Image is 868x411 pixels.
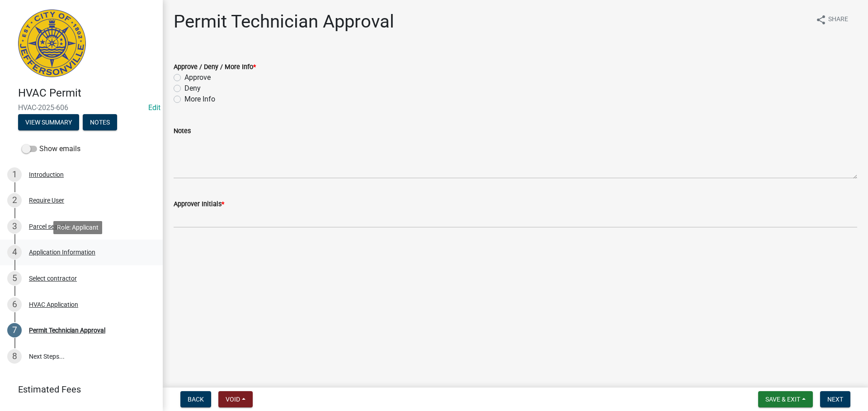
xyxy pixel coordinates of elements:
[7,167,22,182] div: 1
[7,271,22,286] div: 5
[29,301,78,308] div: HVAC Application
[29,275,77,282] div: Select contractor
[29,327,105,333] div: Permit Technician Approval
[758,391,813,407] button: Save & Exit
[29,171,64,178] div: Introduction
[174,201,224,208] label: Approver Initials
[7,380,148,398] a: Estimated Fees
[18,103,145,112] span: HVAC-2025-606
[174,128,191,134] label: Notes
[148,103,160,112] wm-modal-confirm: Edit Application Number
[148,103,160,112] a: Edit
[218,391,253,407] button: Void
[29,223,67,230] div: Parcel search
[820,391,850,407] button: Next
[184,83,201,94] label: Deny
[180,391,211,407] button: Back
[7,349,22,364] div: 8
[184,94,215,105] label: More Info
[18,87,156,100] h4: HVAC Permit
[7,323,22,337] div: 7
[83,114,117,130] button: Notes
[226,396,240,403] span: Void
[18,9,86,77] img: City of Jeffersonville, Indiana
[22,143,80,154] label: Show emails
[828,14,848,25] span: Share
[18,119,79,126] wm-modal-confirm: Summary
[184,72,211,83] label: Approve
[174,64,256,70] label: Approve / Deny / More Info
[808,11,855,28] button: shareShare
[7,245,22,259] div: 4
[174,11,394,32] h1: Permit Technician Approval
[765,396,800,403] span: Save & Exit
[29,197,64,203] div: Require User
[827,396,843,403] span: Next
[188,396,204,403] span: Back
[7,219,22,234] div: 3
[18,114,79,130] button: View Summary
[53,221,102,234] div: Role: Applicant
[816,14,826,25] i: share
[7,193,22,208] div: 2
[83,119,117,126] wm-modal-confirm: Notes
[29,249,95,255] div: Application Information
[7,297,22,312] div: 6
